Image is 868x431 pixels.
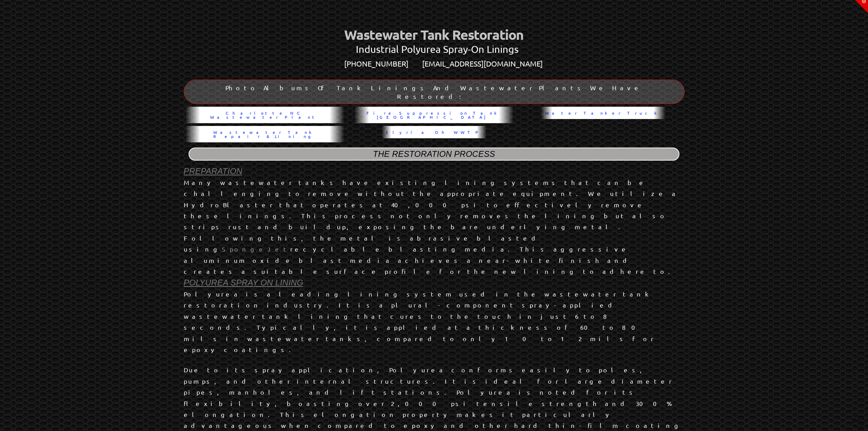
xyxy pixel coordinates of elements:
center: Industrial Polyurea Spray-On Linings [184,42,690,56]
span: POLYUREA SPRAY ON LINING [184,278,304,287]
a: Elyria Oh WWTP [381,126,487,138]
a: Wastewater Tank Repair & Lining [184,126,346,142]
div: Photo Albums Of Tank Linings And Wastewater Plants We Have Restored: [184,80,685,104]
span: Wastewater Tank Repair & Lining [189,130,341,138]
a: Charlotte NC Wastewater Plant [184,107,346,123]
a: Water Tanker Truck [540,107,666,119]
span: Charlotte NC Wastewater Plant [189,111,341,119]
span: The Restoration Process [373,149,495,159]
center: [PHONE_NUMBER] [EMAIL_ADDRESS][DOMAIN_NAME] [202,58,685,69]
span: Many wastewater tanks have existing lining systems that can be challenging to remove without the ... [184,179,679,275]
a: SpongeJet [222,245,290,253]
a: Back to Top [853,416,865,428]
span: PREPARATION [184,166,243,176]
a: Fire Suppression Tank [GEOGRAPHIC_DATA] [353,107,515,123]
span: Elyria Oh WWTP [386,130,482,134]
center: Wastewater Tank Restoration [182,25,686,44]
span: Water Tanker Truck [545,111,662,115]
span: Fire Suppression Tank [GEOGRAPHIC_DATA] [358,111,510,119]
span: Polyurea is a leading lining system used in the wastewater tank restoration industry. It is a plu... [184,290,655,353]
